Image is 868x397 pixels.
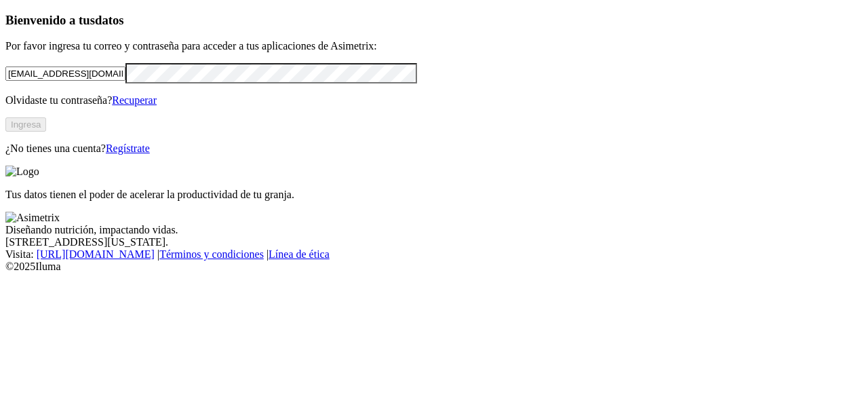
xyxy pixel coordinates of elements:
[5,248,863,261] div: Visita : | |
[106,143,150,154] a: Regístrate
[5,13,863,28] h3: Bienvenido a tus
[269,248,330,260] a: Línea de ética
[5,67,125,81] input: Tu correo
[5,224,863,236] div: Diseñando nutrición, impactando vidas.
[5,189,863,201] p: Tus datos tienen el poder de acelerar la productividad de tu granja.
[5,94,863,107] p: Olvidaste tu contraseña?
[5,236,863,248] div: [STREET_ADDRESS][US_STATE].
[5,212,60,224] img: Asimetrix
[5,166,39,178] img: Logo
[112,94,157,106] a: Recuperar
[5,261,863,273] div: © 2025 Iluma
[5,143,863,155] p: ¿No tienes una cuenta?
[95,13,124,27] span: datos
[37,248,155,260] a: [URL][DOMAIN_NAME]
[5,117,46,132] button: Ingresa
[159,248,264,260] a: Términos y condiciones
[5,40,863,52] p: Por favor ingresa tu correo y contraseña para acceder a tus aplicaciones de Asimetrix:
